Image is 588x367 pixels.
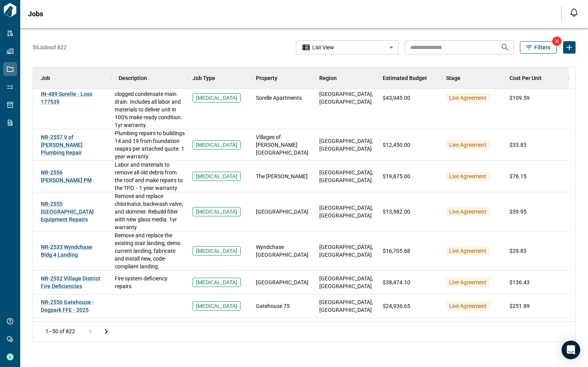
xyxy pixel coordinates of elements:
[189,67,252,89] div: Job Type
[196,302,237,310] span: [MEDICAL_DATA]
[256,302,290,310] span: Gatehouse 75
[449,247,486,255] span: Live Agreement
[41,275,100,289] span: NR-2552 Village District Fire Deficiencies
[383,247,410,255] span: $16,705.68
[319,275,375,290] span: [GEOGRAPHIC_DATA], [GEOGRAPHIC_DATA]
[111,67,189,89] div: Description
[506,67,569,89] div: Cost Per Unit
[252,67,315,89] div: Property
[33,43,66,51] span: 50 Jobs of 822
[319,298,375,314] span: [GEOGRAPHIC_DATA], [GEOGRAPHIC_DATA]
[41,169,92,183] span: NR-2556 [PERSON_NAME] PM
[460,73,471,83] button: Sort
[215,73,226,83] button: Sort
[41,67,50,89] div: Job
[509,302,530,310] span: $251.89
[509,278,530,286] span: $136.43
[568,6,580,19] button: Open notification feed
[542,73,553,83] button: Sort
[196,247,237,255] span: [MEDICAL_DATA]
[196,141,237,149] span: [MEDICAL_DATA]
[379,67,442,89] div: Estimated Budget
[509,67,542,89] div: Cost Per Unit
[509,247,527,255] span: $29.83
[256,208,308,216] span: [GEOGRAPHIC_DATA]
[383,302,410,310] span: $24,936.65
[383,278,410,286] span: $38,474.10
[449,302,486,310] span: Live Agreement
[28,10,43,18] span: Jobs
[98,324,114,339] button: Go to next page
[41,299,94,313] span: NR-2550 Gatehouse - Dogpark FFE - 2025
[509,141,527,149] span: $33.83
[337,73,348,83] button: Sort
[256,172,308,180] span: The [PERSON_NAME]
[115,67,185,129] span: Sorelle - Loss 177539 - Demo, Mitigation and Rebuild of unit 1024 due to clogged condensate main ...
[312,43,334,51] span: List View
[449,278,486,286] span: Live Agreement
[147,73,158,83] button: Sort
[256,133,311,157] span: Villages of [PERSON_NAME][GEOGRAPHIC_DATA]
[115,161,185,192] span: Labor and materials to remove all old debris from the roof and make repairs to the TPO. - 1 year ...
[41,134,82,156] span: NR-2557 V of [PERSON_NAME] Plumbing Repair
[319,169,375,184] span: [GEOGRAPHIC_DATA], [GEOGRAPHIC_DATA]
[449,94,486,102] span: Live Agreement
[319,137,375,153] span: [GEOGRAPHIC_DATA], [GEOGRAPHIC_DATA]
[315,67,379,89] div: Region
[449,208,486,216] span: Live Agreement
[427,73,438,83] button: Sort
[277,73,288,83] button: Sort
[115,275,185,290] span: Fire system deficiency repairs
[509,94,530,102] span: $109.59
[563,41,576,54] span: Create Job
[256,243,311,259] span: Wyndchase [GEOGRAPHIC_DATA]
[446,67,460,89] div: Stage
[41,91,92,105] span: IN-489 Sorelle - Loss 177539
[256,67,277,89] div: Property
[497,40,513,55] button: Search jobs
[196,278,237,286] span: [MEDICAL_DATA]
[256,94,302,102] span: Sorelle Apartments
[115,231,185,270] span: Remove and replace the existing stair landing, demo current landing, fabricate and install new, c...
[33,67,111,89] div: Job
[296,40,399,56] div: Without label
[383,141,410,149] span: $12,450.00
[383,94,410,102] span: $43,945.00
[45,329,75,334] p: 1–50 of 822
[319,67,337,89] div: Region
[41,201,94,223] span: NR-2555 [GEOGRAPHIC_DATA] Equipment Repairs
[383,172,410,180] span: $19,875.00
[41,244,92,258] span: NR-2533 Wyndchase Bldg 4 Landing
[115,192,185,231] span: Remove and replace chlorinator, backwash valve, and skimmer. Rebuild filter with new glass media....
[383,67,427,89] div: Estimated Budget
[534,43,550,51] span: Filters
[196,172,237,180] span: [MEDICAL_DATA]
[319,204,375,219] span: [GEOGRAPHIC_DATA], [GEOGRAPHIC_DATA]
[119,67,147,89] div: Description
[449,172,486,180] span: Live Agreement
[383,208,410,216] span: $13,582.00
[509,208,527,216] span: $39.95
[442,67,506,89] div: Stage
[319,90,375,106] span: [GEOGRAPHIC_DATA], [GEOGRAPHIC_DATA]
[115,129,185,160] span: Plumbing repairs to buildings 14 and 19 from foundation reapirs per attached quote. 1 year warranty.
[256,278,308,286] span: [GEOGRAPHIC_DATA]
[192,67,215,89] div: Job Type
[562,341,580,359] div: Open Intercom Messenger
[449,141,486,149] span: Live Agreement
[319,243,375,259] span: [GEOGRAPHIC_DATA], [GEOGRAPHIC_DATA]
[196,208,237,216] span: [MEDICAL_DATA]
[196,94,237,102] span: [MEDICAL_DATA]
[509,172,527,180] span: $76.15
[520,41,557,54] button: Filters
[50,73,61,83] button: Sort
